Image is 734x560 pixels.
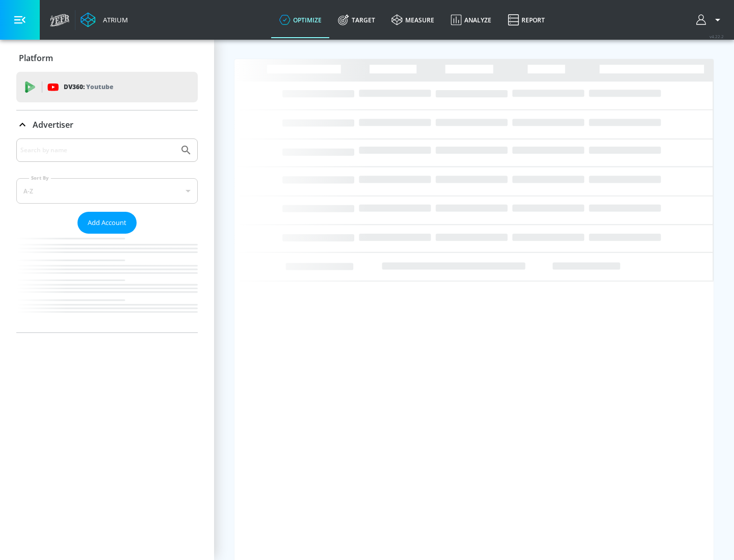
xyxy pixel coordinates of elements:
div: DV360: Youtube [16,72,198,102]
a: Atrium [81,12,128,27]
p: Youtube [86,81,113,92]
p: Advertiser [33,119,73,130]
nav: list of Advertiser [16,234,198,332]
div: Advertiser [16,110,198,139]
a: Analyze [442,2,500,38]
span: v 4.22.2 [710,34,724,39]
div: Advertiser [16,138,198,332]
a: Report [500,2,553,38]
span: Add Account [88,217,126,229]
a: measure [383,2,442,38]
p: Platform [19,52,53,64]
div: Platform [16,44,198,72]
input: Search by name [20,144,175,157]
button: Add Account [77,212,137,234]
div: Atrium [99,15,128,24]
p: DV360: [64,81,113,93]
a: optimize [271,2,330,38]
div: A-Z [16,178,198,204]
label: Sort By [29,175,51,181]
a: Target [330,2,383,38]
